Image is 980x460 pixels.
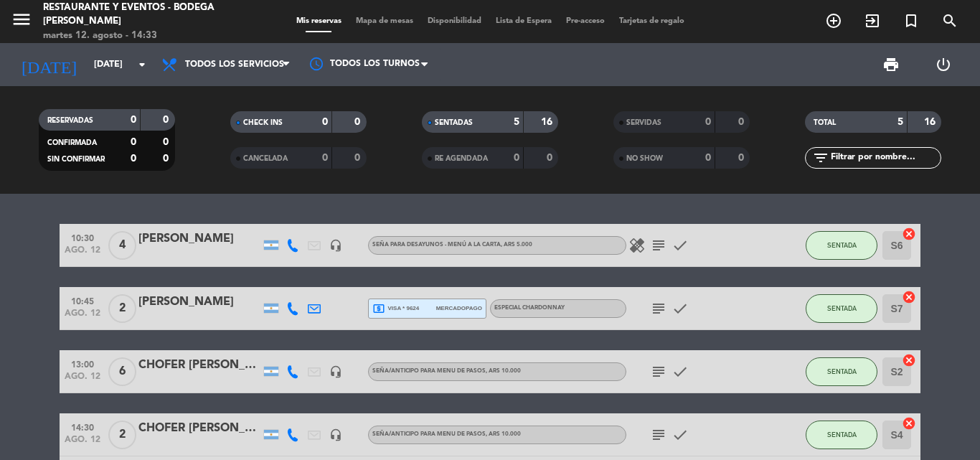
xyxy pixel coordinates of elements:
span: Pre-acceso [559,17,612,25]
i: check [672,237,689,254]
span: 13:00 [65,355,100,372]
span: Mis reservas [289,17,349,25]
span: 2 [108,294,136,323]
span: SENTADA [827,304,857,312]
i: cancel [902,227,916,241]
span: Tarjetas de regalo [612,17,692,25]
button: SENTADA [806,421,877,449]
span: Seña/anticipo para MENU DE PASOS [372,431,521,437]
i: headset_mic [329,428,342,441]
i: turned_in_not [903,12,920,29]
i: check [672,363,689,380]
div: [PERSON_NAME] [138,293,260,311]
strong: 0 [322,117,328,127]
i: cancel [902,416,916,431]
span: CANCELADA [243,155,288,162]
span: , ARS 5.000 [501,242,532,248]
i: cancel [902,353,916,367]
i: cancel [902,290,916,304]
span: SERVIDAS [626,119,661,126]
i: check [672,300,689,317]
strong: 0 [163,154,171,164]
strong: 5 [514,117,519,127]
button: SENTADA [806,357,877,386]
span: Mapa de mesas [349,17,420,25]
span: CHECK INS [243,119,283,126]
div: CHOFER [PERSON_NAME] [138,419,260,438]
span: RE AGENDADA [435,155,488,162]
span: RESERVADAS [47,117,93,124]
div: Restaurante y Eventos - Bodega [PERSON_NAME] [43,1,235,29]
i: power_settings_new [935,56,952,73]
strong: 16 [541,117,555,127]
span: 14:30 [65,418,100,435]
i: subject [650,426,667,443]
span: ago. 12 [65,372,100,388]
i: search [941,12,958,29]
i: menu [11,9,32,30]
span: Disponibilidad [420,17,489,25]
i: headset_mic [329,239,342,252]
i: filter_list [812,149,829,166]
i: arrow_drop_down [133,56,151,73]
button: SENTADA [806,294,877,323]
strong: 0 [514,153,519,163]
span: , ARS 10.000 [486,431,521,437]
span: ago. 12 [65,245,100,262]
strong: 0 [322,153,328,163]
i: healing [628,237,646,254]
span: CONFIRMADA [47,139,97,146]
span: SENTADA [827,241,857,249]
strong: 0 [163,115,171,125]
span: 10:30 [65,229,100,245]
strong: 0 [705,117,711,127]
span: NO SHOW [626,155,663,162]
span: TOTAL [814,119,836,126]
span: visa * 9624 [372,302,419,315]
strong: 0 [547,153,555,163]
i: subject [650,300,667,317]
span: mercadopago [436,304,482,313]
span: print [882,56,900,73]
span: ago. 12 [65,435,100,451]
strong: 0 [131,154,136,164]
strong: 0 [705,153,711,163]
div: martes 12. agosto - 14:33 [43,29,235,43]
span: 6 [108,357,136,386]
span: ESPECIAL CHARDONNAY [494,305,565,311]
span: SENTADA [827,431,857,438]
span: SENTADAS [435,119,473,126]
span: SIN CONFIRMAR [47,156,105,163]
strong: 0 [354,117,363,127]
i: add_circle_outline [825,12,842,29]
span: SENTADA [827,367,857,375]
div: LOG OUT [917,43,969,86]
i: [DATE] [11,49,87,80]
span: Seña para DESAYUNOS - MENÚ A LA CARTA [372,242,532,248]
span: 2 [108,421,136,449]
strong: 5 [897,117,903,127]
strong: 0 [131,115,136,125]
strong: 0 [163,137,171,147]
span: , ARS 10.000 [486,368,521,374]
i: exit_to_app [864,12,881,29]
div: CHOFER [PERSON_NAME] [138,356,260,375]
span: 10:45 [65,292,100,309]
strong: 16 [924,117,938,127]
strong: 0 [354,153,363,163]
span: 4 [108,231,136,260]
input: Filtrar por nombre... [829,150,941,166]
span: Seña/anticipo para MENU DE PASOS [372,368,521,374]
strong: 0 [738,153,747,163]
i: headset_mic [329,365,342,378]
button: menu [11,9,32,35]
span: Lista de Espera [489,17,559,25]
button: SENTADA [806,231,877,260]
strong: 0 [131,137,136,147]
i: check [672,426,689,443]
i: subject [650,237,667,254]
strong: 0 [738,117,747,127]
i: subject [650,363,667,380]
span: Todos los servicios [185,60,284,70]
span: ago. 12 [65,309,100,325]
